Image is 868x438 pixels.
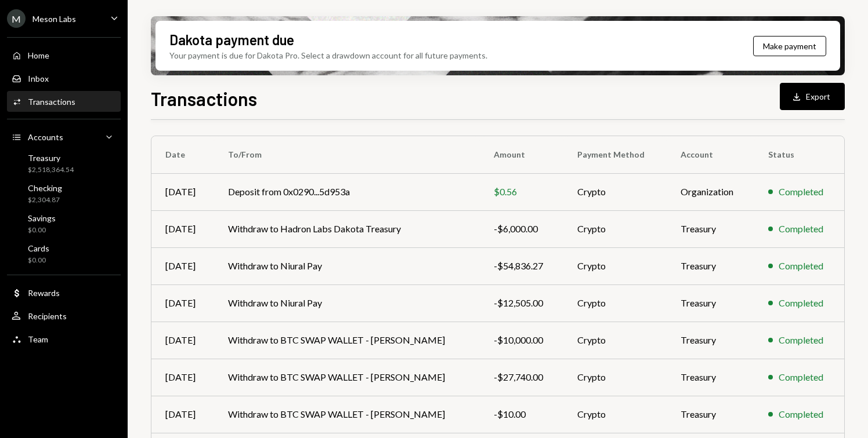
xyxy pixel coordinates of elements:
[753,36,826,56] button: Make payment
[7,180,121,207] a: Checking$2,304.87
[28,132,63,142] div: Accounts
[7,240,121,268] a: Cards$0.00
[667,210,754,247] td: Treasury
[7,91,121,112] a: Transactions
[7,305,121,326] a: Recipients
[214,136,480,173] th: To/From
[563,396,667,433] td: Crypto
[28,183,62,193] div: Checking
[563,359,667,396] td: Crypto
[28,311,67,321] div: Recipients
[7,210,121,238] a: Savings$0.00
[494,296,549,310] div: -$12,505.00
[7,329,121,349] a: Team
[28,243,49,253] div: Cards
[7,149,121,177] a: Treasury$2,518,364.54
[779,333,823,347] div: Completed
[7,9,26,28] div: M
[214,284,480,322] td: Withdraw to Niural Pay
[667,359,754,396] td: Treasury
[754,136,844,173] th: Status
[779,370,823,384] div: Completed
[779,407,823,421] div: Completed
[28,213,56,223] div: Savings
[165,222,200,236] div: [DATE]
[779,259,823,273] div: Completed
[780,83,845,110] button: Export
[480,136,563,173] th: Amount
[165,296,200,310] div: [DATE]
[165,370,200,384] div: [DATE]
[563,284,667,322] td: Crypto
[169,49,487,61] div: Your payment is due for Dakota Pro. Select a drawdown account for all future payments.
[779,222,823,236] div: Completed
[28,195,62,205] div: $2,304.87
[667,247,754,284] td: Treasury
[563,247,667,284] td: Crypto
[779,296,823,310] div: Completed
[494,185,549,199] div: $0.56
[214,210,480,247] td: Withdraw to Hadron Labs Dakota Treasury
[28,50,49,60] div: Home
[563,322,667,359] td: Crypto
[563,210,667,247] td: Crypto
[667,173,754,210] td: Organization
[7,282,121,303] a: Rewards
[214,396,480,433] td: Withdraw to BTC SWAP WALLET - [PERSON_NAME]
[667,136,754,173] th: Account
[494,222,549,236] div: -$6,000.00
[7,126,121,147] a: Accounts
[28,97,75,107] div: Transactions
[169,30,294,49] div: Dakota payment due
[165,185,200,199] div: [DATE]
[28,256,49,265] div: $0.00
[494,407,549,421] div: -$10.00
[563,173,667,210] td: Crypto
[494,333,549,347] div: -$10,000.00
[667,322,754,359] td: Treasury
[28,225,56,235] div: $0.00
[28,165,74,175] div: $2,518,364.54
[7,45,121,65] a: Home
[28,74,49,83] div: Inbox
[165,259,200,273] div: [DATE]
[214,359,480,396] td: Withdraw to BTC SWAP WALLET - [PERSON_NAME]
[32,14,76,24] div: Meson Labs
[214,247,480,284] td: Withdraw to Niural Pay
[165,407,200,421] div: [DATE]
[494,370,549,384] div: -$27,740.00
[779,185,823,199] div: Completed
[165,333,200,347] div: [DATE]
[214,322,480,359] td: Withdraw to BTC SWAP WALLET - [PERSON_NAME]
[214,173,480,210] td: Deposit from 0x0290...5d953a
[7,68,121,89] a: Inbox
[151,87,257,110] h1: Transactions
[667,284,754,322] td: Treasury
[28,288,60,298] div: Rewards
[28,153,74,163] div: Treasury
[494,259,549,273] div: -$54,836.27
[28,334,48,344] div: Team
[563,136,667,173] th: Payment Method
[667,396,754,433] td: Treasury
[151,136,214,173] th: Date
